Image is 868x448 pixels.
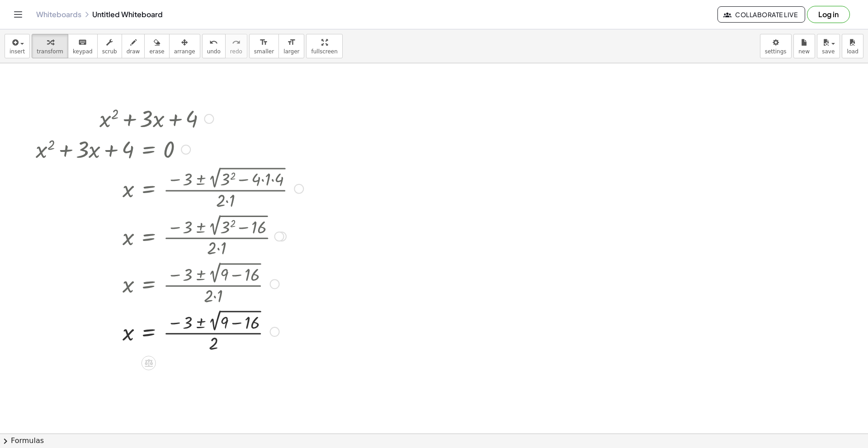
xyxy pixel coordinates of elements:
button: new [793,34,815,58]
span: transform [37,48,63,55]
button: load [842,34,863,58]
span: undo [207,48,221,55]
span: new [798,48,810,55]
button: format_sizesmaller [249,34,279,58]
span: scrub [102,48,117,55]
span: load [847,48,859,55]
i: format_size [259,37,268,48]
span: save [822,48,835,55]
button: format_sizelarger [278,34,304,58]
button: arrange [169,34,200,58]
span: redo [230,48,242,55]
span: draw [127,48,140,55]
span: Collaborate Live [725,10,797,19]
span: smaller [254,48,274,55]
button: save [817,34,840,58]
button: keyboardkeypad [68,34,98,58]
i: keyboard [78,37,87,48]
button: draw [122,34,145,58]
span: larger [283,48,299,55]
span: erase [149,48,164,55]
button: redoredo [225,34,247,58]
div: Apply the same math to both sides of the equation [142,356,156,370]
i: redo [232,37,241,48]
i: undo [209,37,218,48]
button: erase [144,34,169,58]
button: undoundo [202,34,226,58]
span: fullscreen [311,48,337,55]
span: settings [765,48,787,55]
button: transform [32,34,68,58]
button: fullscreen [306,34,342,58]
span: insert [9,48,25,55]
span: keypad [73,48,93,55]
button: insert [5,34,30,58]
button: Toggle navigation [11,7,25,22]
i: format_size [287,37,296,48]
button: settings [760,34,792,58]
button: scrub [97,34,122,58]
button: Log in [807,6,850,23]
span: arrange [174,48,195,55]
a: Whiteboards [36,10,81,19]
button: Collaborate Live [717,6,805,23]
